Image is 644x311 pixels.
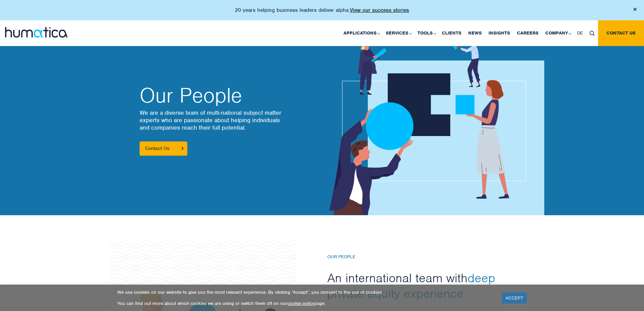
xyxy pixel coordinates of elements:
[414,20,438,46] a: Tools
[311,36,544,215] img: about_banner1
[140,85,315,106] h2: Our People
[140,141,187,156] a: Contact Us
[327,254,510,260] h6: Our People
[140,109,315,131] p: We are a diverse team of multi-national subject matter experts who are passionate about helping i...
[182,147,184,150] img: arrowicon
[514,20,542,46] a: Careers
[235,7,409,14] p: 20 years helping business leaders deliver alpha.
[117,289,494,295] p: We use cookies on our website to give you the most relevant experience. By clicking “Accept”, you...
[485,20,514,46] a: Insights
[577,30,583,36] span: DE
[5,27,68,38] img: logo
[438,20,465,46] a: Clients
[574,20,586,46] a: DE
[598,20,644,46] a: Contact us
[382,20,414,46] a: Services
[590,31,595,36] img: search_icon
[287,301,314,306] a: cookie policy
[542,20,574,46] a: Company
[465,20,485,46] a: News
[117,301,494,306] p: You can find out more about which cookies we are using or switch them off on our page.
[350,7,409,14] a: View our success stories
[340,20,382,46] a: Applications
[502,292,527,304] a: ACCEPT
[327,270,510,301] h2: An international team with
